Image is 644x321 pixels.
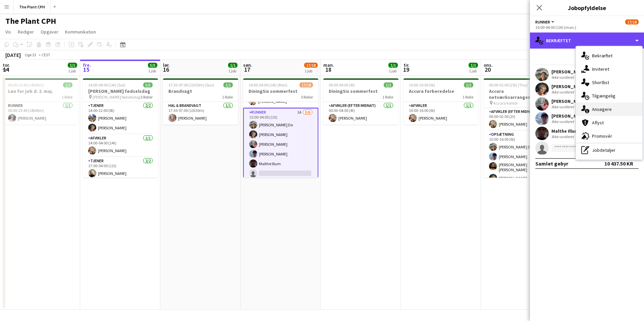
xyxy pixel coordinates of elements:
[5,29,11,35] span: Vis
[576,62,642,76] div: Inviteret
[469,68,478,73] div: 1 job
[484,108,559,131] app-card-role: Afvikler (efter midnat)1/100:00-02:00 (2t)[PERSON_NAME]
[163,88,238,94] h3: Brandvagt
[604,160,633,167] div: 10 437.50 KR
[551,134,575,139] div: Ikke vurderet
[551,69,594,75] div: [PERSON_NAME] Do
[163,102,238,125] app-card-role: Hal & brandvagt1/117:30-07:00 (13t30m)[PERSON_NAME]
[575,75,591,80] div: Teamet har forskellige gebyrer end i rollen
[300,82,313,87] span: 17/18
[329,82,355,87] span: 00:00-04:00 (4t)
[551,98,591,104] div: [PERSON_NAME]
[625,19,639,24] span: 17/18
[243,88,318,94] h3: DiningSix sommerfest
[83,62,91,68] span: fre.
[3,102,78,125] app-card-role: Runner1/105:00-23:40 (18t40m)[PERSON_NAME]
[576,116,642,129] div: Aflyst
[575,89,591,95] div: Teamet har forskellige gebyrer end i rollen
[404,88,479,94] h3: Accura forberedelse
[489,82,528,87] span: 00:00-01:00 (25t) (Thu)
[576,143,642,157] div: Jobdetaljer
[535,25,639,30] div: 15:00-04:00 (13t) (man.)
[388,63,398,68] span: 1/1
[469,63,478,68] span: 1/1
[551,89,575,95] div: Ikke vurderet
[305,68,317,73] div: 1 job
[42,52,50,57] div: CEST
[143,82,153,87] span: 5/5
[484,88,559,100] h3: Accura netværksarrangement
[484,131,559,185] app-card-role: Opsætning4/410:00-16:00 (6t)[PERSON_NAME] Do[PERSON_NAME][PERSON_NAME] [PERSON_NAME][GEOGRAPHIC_D...
[576,89,642,103] div: Tilgængelig
[65,29,96,35] span: Kommunikation
[402,66,410,73] span: 19
[163,62,170,68] span: lør.
[551,128,579,134] div: Malthe Illum
[228,68,237,73] div: 1 job
[384,82,393,87] span: 1/1
[483,66,493,73] span: 20
[464,82,473,87] span: 1/1
[389,68,397,73] div: 1 job
[535,19,550,24] span: Runner
[68,63,77,68] span: 1/1
[242,66,252,73] span: 17
[141,94,153,100] span: 3 Roller
[551,119,575,124] div: Ikke vurderet
[22,52,39,57] span: Uge 33
[323,62,334,68] span: man.
[301,94,313,100] span: 5 Roller
[576,129,642,143] div: Promovér
[5,16,56,26] h1: The Plant CPH
[575,119,591,124] div: Teamet har forskellige gebyrer end i rollen
[38,27,61,36] a: Opgaver
[576,49,642,62] div: Bekræftet
[62,94,72,100] span: 1 Rolle
[148,68,157,73] div: 1 job
[323,88,398,94] h3: DiningSix sommerfest
[41,29,58,35] span: Opgaver
[409,82,435,87] span: 10:00-16:00 (6t)
[382,94,393,100] span: 1 Rolle
[83,78,158,178] app-job-card: 14:00-04:00 (14t) (Sat)5/5[PERSON_NAME] fødselsdag [PERSON_NAME] fødselsdag3 RollerTjener2/214:00...
[551,104,575,110] div: Ikke vurderet
[463,94,473,100] span: 1 Rolle
[243,78,318,178] app-job-card: 14:00-04:00 (14t) (Mon)17/18DiningSix sommerfest5 Roller[PERSON_NAME][PERSON_NAME][PERSON_NAME]Ru...
[551,75,575,80] div: Ikke vurderet
[83,134,158,157] app-card-role: Afvikler1/114:00-04:00 (14t)[PERSON_NAME]
[404,62,410,68] span: tir.
[83,102,158,134] app-card-role: Tjener2/214:00-22:00 (8t)[PERSON_NAME][PERSON_NAME]
[3,27,14,36] a: Vis
[68,68,77,73] div: 1 job
[249,82,287,87] span: 14:00-04:00 (14t) (Mon)
[535,19,555,24] button: Runner
[243,108,318,181] app-card-role: Runner1A5/615:00-04:00 (13t)[PERSON_NAME] Do[PERSON_NAME][PERSON_NAME][PERSON_NAME]Malthe Illum
[404,102,479,125] app-card-role: Afvikler1/110:00-16:00 (6t)[PERSON_NAME]
[3,78,78,125] div: 05:00-23:40 (18t40m)1/1Løn for job d. 2. maj.1 RolleRunner1/105:00-23:40 (18t40m)[PERSON_NAME]
[83,157,158,190] app-card-role: Tjener2/217:00-04:00 (11t)[PERSON_NAME]
[2,66,10,73] span: 14
[551,83,591,89] div: [PERSON_NAME]
[323,102,398,125] app-card-role: Afvikler (efter midnat)1/100:00-04:00 (4t)[PERSON_NAME]
[62,27,99,36] a: Kommunikation
[223,82,233,87] span: 1/1
[404,78,479,125] app-job-card: 10:00-16:00 (6t)1/1Accura forberedelse1 RolleAfvikler1/110:00-16:00 (6t)[PERSON_NAME]
[15,27,37,36] a: Rediger
[18,29,34,35] span: Rediger
[3,62,10,68] span: tor.
[323,78,398,125] app-job-card: 00:00-04:00 (4t)1/1DiningSix sommerfest1 RolleAfvikler (efter midnat)1/100:00-04:00 (4t)[PERSON_N...
[162,66,170,73] span: 16
[484,78,559,178] app-job-card: 00:00-01:00 (25t) (Thu)16/16Accura netværksarrangement Accura kontor7 RollerAfvikler (efter midna...
[5,52,21,58] div: [DATE]
[63,82,72,87] span: 1/1
[304,63,318,68] span: 17/18
[530,3,644,12] h3: Jobopfyldelse
[530,33,644,49] div: Bekræftet
[163,78,238,125] div: 17:30-07:00 (13t30m) (Sun)1/1Brandvagt1 RolleHal & brandvagt1/117:30-07:00 (13t30m)[PERSON_NAME]
[551,113,591,119] div: [PERSON_NAME]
